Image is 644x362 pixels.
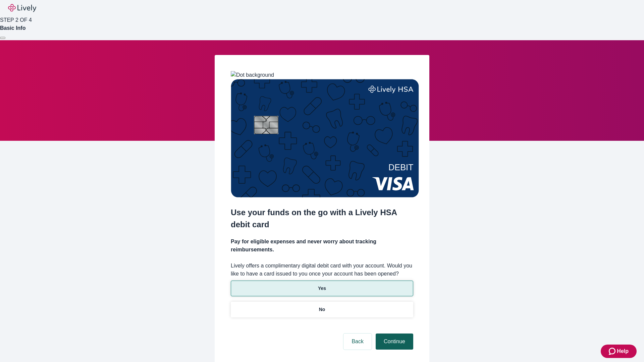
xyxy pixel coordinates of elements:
[231,206,413,231] h2: Use your funds on the go with a Lively HSA debit card
[318,285,326,292] p: Yes
[231,238,413,254] h4: Pay for eligible expenses and never worry about tracking reimbursements.
[601,345,637,358] button: Zendesk support iconHelp
[8,4,36,12] img: Lively
[231,71,274,79] img: Dot background
[609,347,617,355] svg: Zendesk support icon
[231,79,419,197] img: Debit card
[231,281,413,296] button: Yes
[617,347,629,355] span: Help
[319,306,325,313] p: No
[376,334,413,350] button: Continue
[231,302,413,317] button: No
[343,334,372,350] button: Back
[231,262,413,278] label: Lively offers a complimentary digital debit card with your account. Would you like to have a card...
